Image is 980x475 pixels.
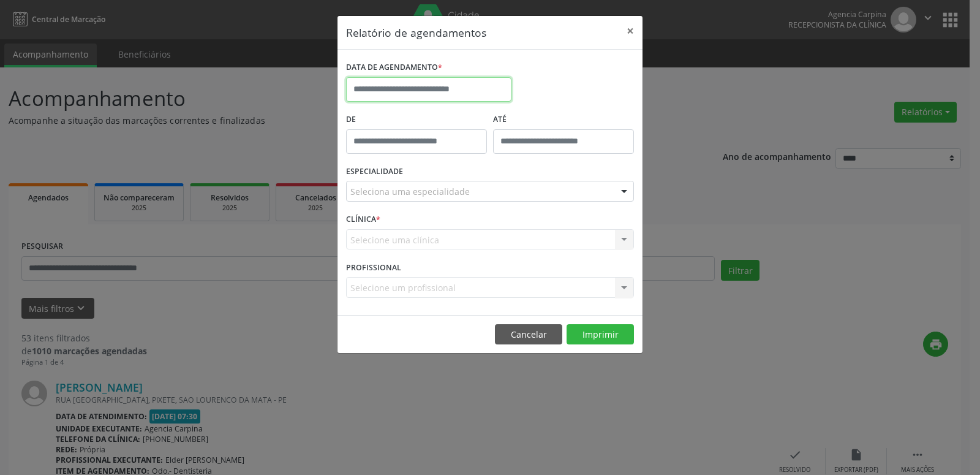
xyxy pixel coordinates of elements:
[346,210,380,229] label: CLÍNICA
[346,162,403,181] label: ESPECIALIDADE
[346,25,486,40] h5: Relatório de agendamentos
[346,258,401,277] label: PROFISSIONAL
[346,110,487,129] label: De
[493,110,634,129] label: ATÉ
[567,324,634,345] button: Imprimir
[618,16,643,46] button: Close
[350,185,470,198] span: Seleciona uma especialidade
[495,324,562,345] button: Cancelar
[346,58,442,77] label: DATA DE AGENDAMENTO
